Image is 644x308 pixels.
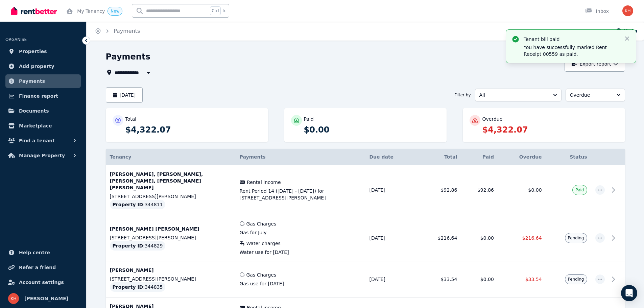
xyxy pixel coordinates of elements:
[110,171,232,191] p: [PERSON_NAME], [PERSON_NAME], [PERSON_NAME], [PERSON_NAME] [PERSON_NAME]
[110,241,166,251] div: : 344829
[246,240,281,247] span: Water charges
[498,149,546,165] th: Overdue
[524,36,618,43] p: Tenant bill paid
[5,119,81,133] a: Marketplace
[5,149,81,162] button: Manage Property
[240,229,361,236] span: Gas for July
[19,122,52,130] span: Marketplace
[304,116,314,122] p: Paid
[111,9,119,14] span: New
[585,8,609,15] div: Inbox
[524,44,618,57] p: You have successfully marked Rent Receipt 00559 as paid.
[5,246,81,259] a: Help centre
[240,249,361,256] span: Water use for [DATE]
[240,154,266,160] span: Payments
[5,89,81,103] a: Finance report
[19,92,58,100] span: Finance report
[19,151,65,160] span: Manage Property
[546,149,591,165] th: Status
[110,234,232,241] p: [STREET_ADDRESS][PERSON_NAME]
[240,188,361,201] span: Rent Period 14 ([DATE] - [DATE]) for [STREET_ADDRESS][PERSON_NAME]
[5,37,27,42] span: ORGANISE
[461,149,498,165] th: Paid
[304,124,440,135] p: $0.00
[106,87,143,103] button: [DATE]
[19,137,55,145] span: Find a tenant
[5,60,81,73] a: Add property
[566,89,625,101] button: Overdue
[461,215,498,261] td: $0.00
[461,261,498,298] td: $0.00
[5,45,81,58] a: Properties
[246,271,277,278] span: Gas Charges
[223,8,226,14] span: k
[575,187,584,193] span: Paid
[19,62,54,70] span: Add property
[365,165,413,215] td: [DATE]
[113,201,143,208] span: Property ID
[246,220,277,227] span: Gas Charges
[525,277,542,282] span: $33.54
[19,47,47,55] span: Properties
[482,124,618,135] p: $4,322.07
[87,22,148,41] nav: Breadcrumb
[528,187,542,193] span: $0.00
[365,215,413,261] td: [DATE]
[110,193,232,200] p: [STREET_ADDRESS][PERSON_NAME]
[5,134,81,147] button: Find a tenant
[110,226,232,232] p: [PERSON_NAME] [PERSON_NAME]
[106,149,236,165] th: Tenancy
[365,149,413,165] th: Due date
[110,276,232,282] p: [STREET_ADDRESS][PERSON_NAME]
[19,107,49,115] span: Documents
[106,51,150,62] h1: Payments
[125,116,137,122] p: Total
[113,284,143,290] span: Property ID
[210,6,220,15] span: Ctrl
[365,261,413,298] td: [DATE]
[247,179,281,186] span: Rental income
[568,235,584,241] span: Pending
[568,277,584,282] span: Pending
[19,248,50,257] span: Help centre
[8,293,19,304] img: Karen Hickey
[461,165,498,215] td: $92.86
[522,235,542,241] span: $216.64
[413,165,461,215] td: $92.86
[5,74,81,88] a: Payments
[110,200,166,209] div: : 344811
[5,261,81,274] a: Refer a friend
[475,89,562,101] button: All
[24,294,68,303] span: [PERSON_NAME]
[5,104,81,118] a: Documents
[413,261,461,298] td: $33.54
[125,124,261,135] p: $4,322.07
[413,149,461,165] th: Total
[11,6,57,16] img: RentBetter
[454,92,471,98] span: Filter by
[621,285,637,301] div: Open Intercom Messenger
[19,77,45,85] span: Payments
[110,267,232,274] p: [PERSON_NAME]
[110,282,166,292] div: : 344835
[113,242,143,249] span: Property ID
[19,278,64,286] span: Account settings
[5,276,81,289] a: Account settings
[565,56,625,72] button: Export report
[622,5,633,16] img: Karen Hickey
[479,92,548,98] span: All
[570,92,611,98] span: Overdue
[413,215,461,261] td: $216.64
[240,280,361,287] span: Gas use for [DATE]
[615,27,637,35] button: Help
[19,263,56,271] span: Refer a friend
[114,28,140,34] a: Payments
[482,116,503,122] p: Overdue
